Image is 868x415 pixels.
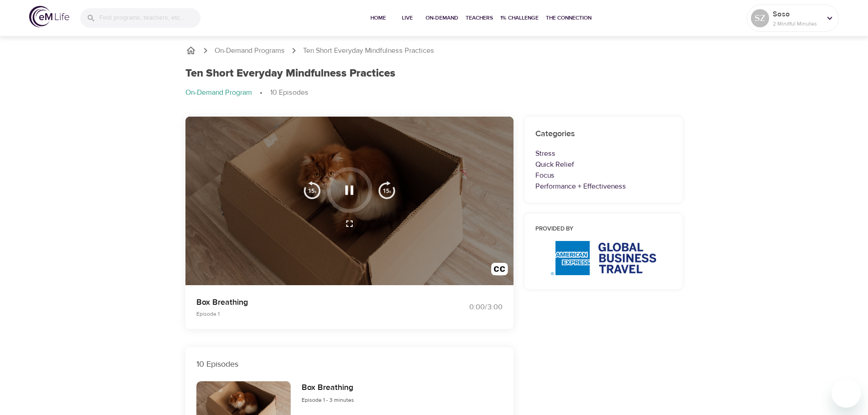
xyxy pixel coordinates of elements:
h6: Box Breathing [302,381,354,395]
p: Stress [535,148,672,159]
p: 10 Episodes [196,358,503,370]
img: AmEx%20GBT%20logo.png [551,241,656,275]
iframe: Button to launch messaging window [832,379,861,408]
span: 1% Challenge [500,13,539,23]
p: Focus [535,170,672,181]
img: logo [29,6,69,27]
img: open_caption.svg [491,263,508,280]
div: 0:00 / 3:00 [434,302,503,313]
p: Ten Short Everyday Mindfulness Practices [303,46,434,56]
h6: Provided by [535,225,672,234]
div: SZ [751,9,769,27]
span: Home [367,13,389,23]
a: On-Demand Programs [215,46,285,56]
span: Episode 1 - 3 minutes [302,396,354,404]
input: Find programs, teachers, etc... [99,8,200,28]
p: On-Demand Program [185,87,252,98]
img: 15s_prev.svg [303,181,321,199]
p: Box Breathing [196,296,423,308]
p: Episode 1 [196,310,423,318]
img: 15s_next.svg [378,181,396,199]
p: Soso [773,9,821,20]
nav: breadcrumb [185,45,683,56]
button: Transcript/Closed Captions (c) [486,257,514,285]
p: 2 Mindful Minutes [773,20,821,28]
span: Live [396,13,418,23]
span: Teachers [466,13,493,23]
h1: Ten Short Everyday Mindfulness Practices [185,67,395,80]
span: On-Demand [426,13,458,23]
p: Performance + Effectiveness [535,181,672,192]
p: Quick Relief [535,159,672,170]
p: 10 Episodes [270,87,308,98]
h6: Categories [535,128,672,141]
nav: breadcrumb [185,87,683,98]
span: The Connection [546,13,591,23]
